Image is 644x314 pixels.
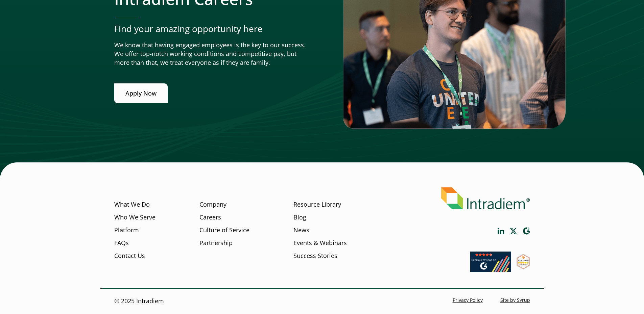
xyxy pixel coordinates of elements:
a: Culture of Service [199,226,249,235]
a: Privacy Policy [453,297,483,304]
a: Apply Now [114,83,168,103]
a: Careers [199,213,221,222]
a: Resource Library [293,200,341,209]
p: © 2025 Intradiem [114,297,164,306]
a: Contact Us [114,252,145,260]
a: Partnership [199,239,233,247]
a: Success Stories [293,252,337,260]
a: Who We Serve [114,213,156,222]
a: News [293,226,309,235]
a: Platform [114,226,139,235]
a: Blog [293,213,306,222]
img: SourceForge User Reviews [517,254,530,269]
a: Link opens in a new window [510,228,517,234]
a: FAQs [114,239,129,247]
p: Find your amazing opportunity here [114,23,308,35]
a: Link opens in a new window [523,227,530,235]
a: Link opens in a new window [498,228,504,234]
a: Site by Syrup [500,297,530,304]
img: Read our reviews on G2 [470,252,511,272]
a: Company [199,200,226,209]
img: Intradiem [441,187,530,209]
a: What We Do [114,200,150,209]
a: Link opens in a new window [517,263,530,271]
p: We know that having engaged employees is the key to our success. We offer top-notch working condi... [114,41,308,67]
a: Link opens in a new window [470,265,511,273]
a: Events & Webinars [293,239,347,247]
